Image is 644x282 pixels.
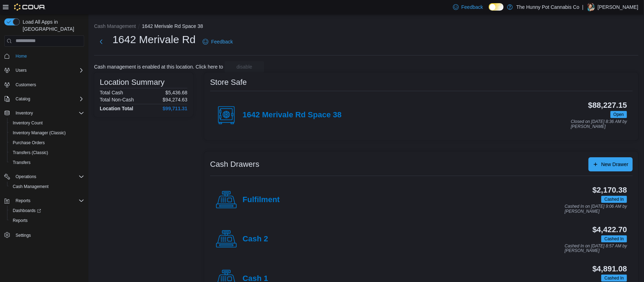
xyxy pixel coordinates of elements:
span: Inventory [16,110,33,116]
h3: $4,891.08 [592,265,627,273]
span: Customers [16,82,36,88]
span: Inventory Count [13,120,43,126]
span: Purchase Orders [10,139,84,147]
a: Home [13,52,30,60]
a: Transfers [10,158,33,167]
span: Settings [16,233,31,238]
button: disable [225,61,264,72]
span: Feedback [462,4,483,11]
p: $5,436.68 [166,90,187,95]
button: Settings [1,230,87,240]
span: Open [610,111,627,118]
p: Cash management is enabled at this location. Click here to [94,64,223,70]
span: Catalog [13,95,84,103]
button: Reports [7,216,87,225]
button: Operations [13,172,39,181]
p: Closed on [DATE] 8:36 AM by [PERSON_NAME] [571,119,627,129]
button: Inventory [1,108,87,118]
span: Users [16,67,27,73]
button: Transfers (Classic) [7,148,87,158]
span: Dashboards [13,208,41,213]
h3: $4,422.70 [592,225,627,234]
button: Purchase Orders [7,138,87,148]
nav: Complex example [4,48,84,259]
p: $94,274.63 [163,97,187,102]
button: Users [1,65,87,75]
span: Users [13,66,84,75]
span: Transfers [13,160,30,165]
button: Operations [1,172,87,182]
a: Dashboards [7,206,87,216]
span: Settings [13,230,84,239]
span: Catalog [16,96,30,102]
span: Cash Management [10,182,84,191]
span: Home [16,53,27,59]
span: Inventory Count [10,119,84,127]
h3: $2,170.38 [592,186,627,194]
span: Cashed In [601,196,627,203]
span: Operations [13,172,84,181]
span: New Drawer [601,161,628,168]
input: Dark Mode [489,3,504,11]
span: Transfers (Classic) [13,150,48,155]
span: Inventory [13,109,84,117]
h4: $99,711.31 [163,106,187,111]
span: Reports [16,198,30,204]
p: The Hunny Pot Cannabis Co [516,3,579,11]
span: Operations [16,174,36,180]
span: Purchase Orders [13,140,45,146]
button: Inventory Manager (Classic) [7,128,87,138]
span: Cashed In [601,275,627,282]
h6: Total Non-Cash [100,97,134,102]
button: Cash Management [94,23,136,29]
span: Reports [13,196,84,205]
button: 1642 Merivale Rd Space 38 [142,23,203,29]
button: Catalog [1,94,87,104]
a: Inventory Count [10,119,46,127]
h4: Cash 2 [243,235,268,244]
button: Reports [1,196,87,206]
h6: Total Cash [100,90,123,95]
span: Reports [13,218,28,223]
h4: Location Total [100,106,133,111]
a: Inventory Manager (Classic) [10,129,69,137]
h3: Cash Drawers [210,160,259,169]
button: Reports [13,196,33,205]
h3: Location Summary [100,78,164,87]
span: disable [237,63,252,70]
p: Cashed In on [DATE] 8:57 AM by [PERSON_NAME] [565,244,627,253]
p: Cashed In on [DATE] 9:06 AM by [PERSON_NAME] [565,204,627,214]
a: Reports [10,216,30,225]
h1: 1642 Merivale Rd [112,33,196,47]
h4: Fulfilment [243,195,280,205]
button: Customers [1,80,87,90]
a: Dashboards [10,206,44,215]
a: Feedback [200,35,236,49]
button: Cash Management [7,182,87,192]
p: [PERSON_NAME] [598,3,638,11]
a: Cash Management [10,182,51,191]
span: Cashed In [604,236,624,242]
span: Inventory Manager (Classic) [10,129,84,137]
button: Home [1,51,87,61]
span: Reports [10,216,84,225]
div: Colten McCarthy [586,3,595,11]
button: Next [94,35,108,49]
span: Open [614,111,624,118]
p: | [582,3,584,11]
h3: Store Safe [210,78,247,87]
button: Inventory [13,109,36,117]
a: Customers [13,81,39,89]
h4: 1642 Merivale Rd Space 38 [243,111,342,120]
button: Catalog [13,95,33,103]
button: Users [13,66,29,75]
span: Transfers [10,158,84,167]
span: Transfers (Classic) [10,148,84,157]
button: Inventory Count [7,118,87,128]
a: Settings [13,231,34,240]
nav: An example of EuiBreadcrumbs [94,23,638,31]
span: Cash Management [13,184,48,189]
span: Feedback [211,38,233,45]
span: Customers [13,80,84,89]
span: Load All Apps in [GEOGRAPHIC_DATA] [20,18,84,33]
